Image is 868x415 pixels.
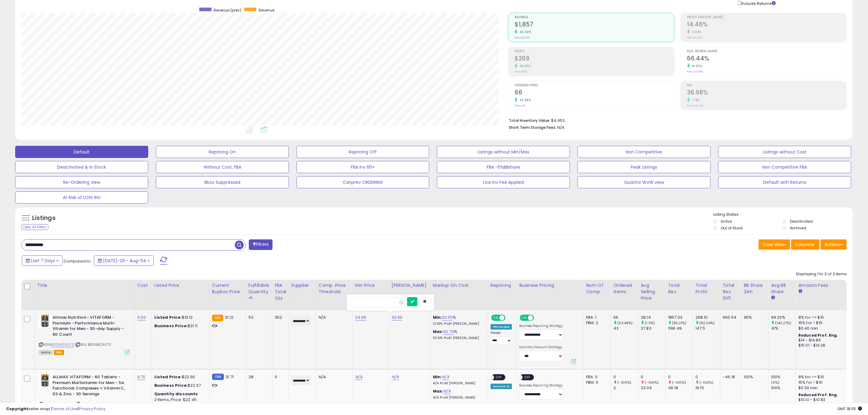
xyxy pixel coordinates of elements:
[39,315,51,327] img: 51cm+QS0r+L._SL40_.jpg
[718,161,851,173] button: Non Competitive FBA
[672,321,687,325] small: (55.21%)
[515,84,674,87] span: Ordered Items
[156,161,289,173] button: Without Cost, FBA
[744,374,764,380] div: 100%
[515,70,527,74] small: Prev: $183
[137,314,146,321] a: 11.00
[687,89,846,97] h2: 36.98%
[21,224,48,230] div: Clear All Filters
[790,225,806,231] label: Archived
[437,161,570,173] button: FBA -5%BBshare
[641,385,665,391] div: 23.09
[515,36,529,39] small: Prev: $1,276
[795,242,814,248] span: Columns
[392,282,428,289] div: [PERSON_NAME]
[641,282,663,301] div: Avg Selling Price
[645,380,659,385] small: (-100%)
[721,219,732,224] label: Active
[798,380,849,385] div: 15% for > $10
[433,314,442,320] b: Min:
[668,326,693,331] div: 1196.49
[798,338,849,343] div: $14 - $14.86
[759,239,790,250] button: Save View
[515,50,674,53] span: Profit
[519,324,563,328] label: Business Repricing Strategy:
[275,282,286,301] div: FBA Total Qty
[517,64,531,68] small: 46.83%
[437,146,570,158] button: Listings without Min/Max
[37,282,132,289] div: Title
[586,320,606,326] div: FBM: 2
[519,383,563,388] label: Business Repricing Strategy:
[790,219,813,224] label: Deactivated
[718,146,851,158] button: Listings without Cost
[695,282,718,295] div: Total Profit
[613,282,636,295] div: Ordered Items
[491,324,512,330] div: Win BuyBox
[613,385,638,391] div: 2
[214,8,241,13] span: Revenue (prev)
[798,374,849,380] div: 8% for <= $10
[641,374,665,380] div: 0
[275,374,284,380] div: 0
[75,342,111,347] span: | SKU: B006KCAU70
[392,374,399,380] a: N/A
[687,104,704,108] small: Prev: 36.33%
[509,118,550,123] b: Total Inventory Value:
[695,315,720,320] div: 268.51
[154,315,205,320] div: $31.12
[259,8,274,13] span: Revenue
[723,315,736,320] div: 660.54
[355,282,386,289] div: Min Price
[515,89,674,97] h2: 66
[523,375,533,380] span: OFF
[771,295,775,300] small: Avg BB Share.
[51,342,74,347] a: B006KCAU70
[519,282,581,289] div: Business Pricing
[821,239,847,250] button: Actions
[319,282,350,295] div: Comp. Price Threshold
[442,314,453,321] a: 23.55
[744,282,766,295] div: BB Share 24h.
[94,256,154,266] button: [DATE]-29 - Aug-04
[721,225,743,231] label: Out of Stock
[154,323,205,329] div: $31.11
[798,343,849,348] div: $15.01 - $16.28
[289,280,316,310] th: CSV column name: cust_attr_1_Supplier
[154,314,182,320] b: Listed Price:
[641,315,665,320] div: 28.14
[771,315,796,320] div: 99.33%
[798,392,838,397] b: Reduced Prof. Rng.
[690,30,702,34] small: 0.84%
[515,21,674,29] h2: $1,857
[249,374,267,380] div: 28
[32,214,56,222] h5: Listings
[433,381,483,386] p: N/A Profit [PERSON_NAME]
[517,30,531,34] small: 45.58%
[521,315,528,321] span: ON
[687,16,846,19] span: Profit [PERSON_NAME]
[517,98,531,102] small: 43.48%
[297,146,430,158] button: Repricing Off
[586,315,606,320] div: FBA: 1
[837,406,862,412] span: 2025-08-12 18:05 GMT
[249,239,273,250] button: Filters
[618,380,632,385] small: (-100%)
[212,315,223,321] small: FBA
[137,374,146,380] a: 9.70
[668,385,693,391] div: 46.18
[509,116,842,124] li: $4,452
[433,322,483,326] p: 10.36% Profit [PERSON_NAME]
[578,161,711,173] button: Peak Listings
[668,374,693,380] div: 0
[154,391,205,397] div: :
[297,161,430,173] button: FBA Inv 60+
[154,383,205,388] div: $22.67
[519,345,563,349] label: Quantity Discount Strategy:
[690,98,700,102] small: 1.79%
[444,329,454,335] a: 92.73
[39,315,130,354] div: ASIN:
[687,70,703,74] small: Prev: 47.00%
[444,388,451,394] a: N/A
[491,282,514,289] div: Repricing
